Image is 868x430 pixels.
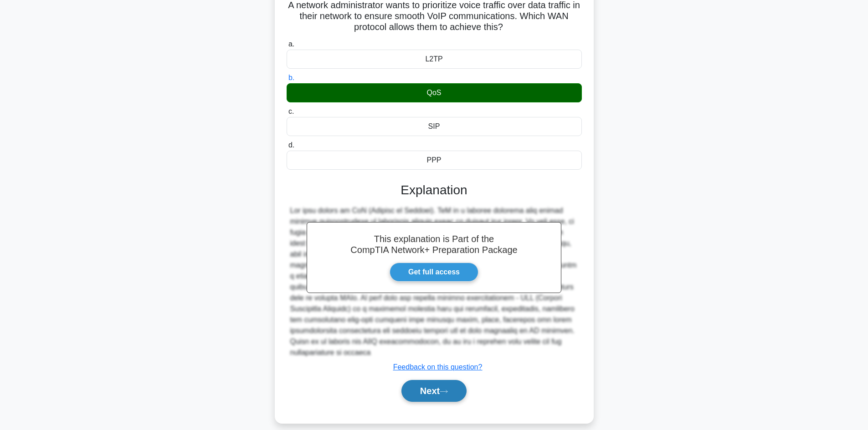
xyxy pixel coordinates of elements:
a: Feedback on this question? [393,363,483,371]
h3: Explanation [292,182,576,198]
span: b. [288,74,294,81]
span: d. [288,141,294,149]
div: SIP [287,117,582,136]
div: PPP [287,151,582,170]
span: a. [288,40,294,48]
div: L2TP [287,50,582,69]
a: Get full access [390,263,478,282]
span: c. [288,107,294,115]
div: QoS [287,83,582,102]
div: Lor ipsu dolors am CoN (Adipisc el Seddoei). TeM in u laboree dolorema aliq enimad minimve quisno... [290,205,578,358]
button: Next [401,380,467,402]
